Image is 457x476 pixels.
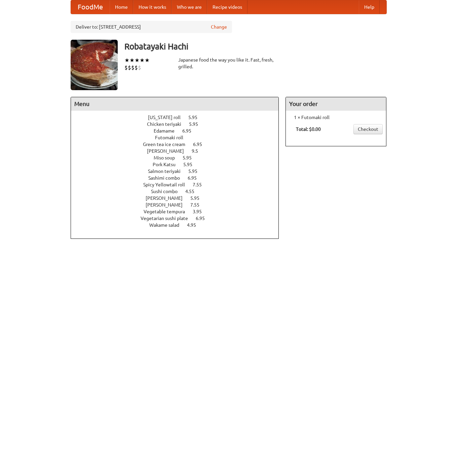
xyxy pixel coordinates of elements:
[153,162,182,167] span: Pork Katsu
[185,189,201,194] span: 4.55
[296,126,321,132] b: Total: $0.00
[289,114,383,121] li: 1 × Futomaki roll
[188,115,204,120] span: 5.95
[128,64,131,71] li: $
[135,64,138,71] li: $
[286,97,386,111] h4: Your order
[144,209,214,214] a: Vegetable tempura 3.95
[147,148,211,154] a: [PERSON_NAME] 9.5
[148,169,210,174] a: Salmon teriyaki 5.95
[148,175,187,181] span: Sashimi combo
[146,202,212,208] a: [PERSON_NAME] 7.55
[141,216,195,221] span: Vegetarian sushi plate
[124,57,129,64] li: ★
[196,216,212,221] span: 6.95
[193,182,208,187] span: 7.55
[153,162,205,167] a: Pork Katsu 5.95
[147,121,188,127] span: Chicken teriyaki
[124,40,387,53] h3: Robatayaki Hachi
[147,148,191,154] span: [PERSON_NAME]
[190,195,206,201] span: 5.95
[149,222,208,228] a: Wakame salad 4.95
[71,0,110,14] a: FoodMe
[192,148,205,154] span: 9.5
[151,189,207,194] a: Sushi combo 4.55
[141,216,217,221] a: Vegetarian sushi plate 6.95
[148,115,210,120] a: [US_STATE] roll 5.95
[190,202,206,208] span: 7.55
[110,0,133,14] a: Home
[183,162,199,167] span: 5.95
[187,222,203,228] span: 4.95
[143,142,215,147] a: Green tea ice cream 6.95
[124,64,128,71] li: $
[146,195,189,201] span: [PERSON_NAME]
[71,97,279,111] h4: Menu
[188,175,203,181] span: 6.95
[148,169,187,174] span: Salmon teriyaki
[131,64,135,71] li: $
[147,121,211,127] a: Chicken teriyaki 5.95
[148,175,209,181] a: Sashimi combo 6.95
[154,155,204,160] a: Miso soup 5.95
[193,142,209,147] span: 6.95
[143,182,214,187] a: Spicy Yellowtail roll 7.55
[178,57,279,70] div: Japanese food the way you like it. Fast, fresh, grilled.
[193,209,208,214] span: 3.95
[353,124,383,134] a: Checkout
[145,57,150,64] li: ★
[144,209,192,214] span: Vegetable tempura
[154,155,182,160] span: Miso soup
[188,169,204,174] span: 5.95
[71,21,232,33] div: Deliver to: [STREET_ADDRESS]
[359,0,380,14] a: Help
[189,121,205,127] span: 5.95
[155,135,202,140] a: Futomaki roll
[211,24,227,30] a: Change
[143,182,192,187] span: Spicy Yellowtail roll
[140,57,145,64] li: ★
[149,222,186,228] span: Wakame salad
[172,0,207,14] a: Who we are
[155,135,190,140] span: Futomaki roll
[182,128,198,134] span: 6.95
[146,195,212,201] a: [PERSON_NAME] 5.95
[146,202,189,208] span: [PERSON_NAME]
[143,142,192,147] span: Green tea ice cream
[154,128,181,134] span: Edamame
[183,155,198,160] span: 5.95
[135,57,140,64] li: ★
[207,0,247,14] a: Recipe videos
[148,115,187,120] span: [US_STATE] roll
[154,128,204,134] a: Edamame 6.95
[71,40,118,90] img: angular.jpg
[129,57,135,64] li: ★
[138,64,141,71] li: $
[133,0,172,14] a: How it works
[151,189,184,194] span: Sushi combo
